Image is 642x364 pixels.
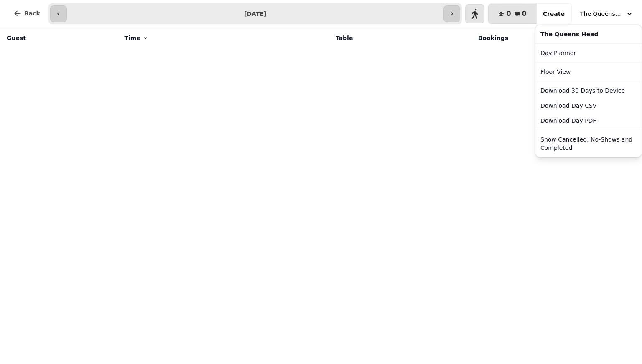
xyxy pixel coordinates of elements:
[537,64,640,79] a: Floor View
[537,98,640,113] button: Download Day CSV
[537,113,640,128] button: Download Day PDF
[575,6,639,21] button: The Queens Head
[537,27,640,42] div: The Queens Head
[537,132,640,155] button: Show Cancelled, No-Shows and Completed
[580,10,622,18] span: The Queens Head
[537,45,640,61] a: Day Planner
[537,83,640,98] button: Download 30 Days to Device
[535,25,642,157] div: The Queens Head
